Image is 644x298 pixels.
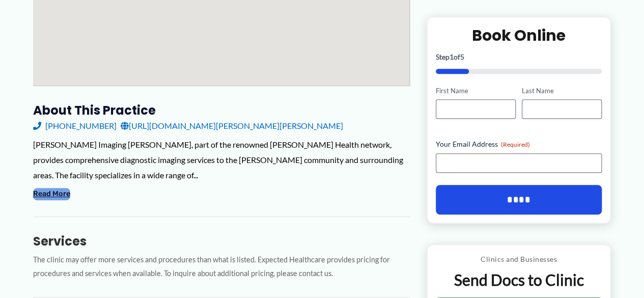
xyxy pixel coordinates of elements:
[33,253,410,281] p: The clinic may offer more services and procedures than what is listed. Expected Healthcare provid...
[33,233,410,249] h3: Services
[436,53,602,61] p: Step of
[522,86,602,96] label: Last Name
[436,86,516,96] label: First Name
[33,118,117,133] a: [PHONE_NUMBER]
[121,118,343,133] a: [URL][DOMAIN_NAME][PERSON_NAME][PERSON_NAME]
[450,52,454,61] span: 1
[436,140,602,150] label: Your Email Address
[33,137,410,182] div: [PERSON_NAME] Imaging [PERSON_NAME], part of the renowned [PERSON_NAME] Health network, provides ...
[435,253,603,266] p: Clinics and Businesses
[460,52,464,61] span: 5
[33,188,70,200] button: Read More
[436,25,602,45] h2: Book Online
[33,102,410,118] h3: About this practice
[435,270,603,290] p: Send Docs to Clinic
[501,141,530,149] span: (Required)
